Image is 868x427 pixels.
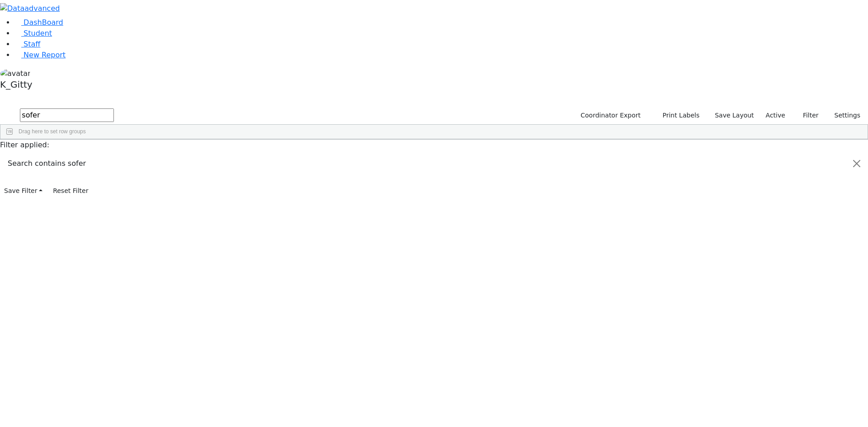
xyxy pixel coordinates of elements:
span: DashBoard [24,18,63,27]
button: Reset Filter [49,184,92,198]
a: Staff [14,40,40,48]
button: Coordinator Export [575,108,645,122]
button: Save Layout [711,108,758,122]
a: Student [14,29,52,38]
button: Settings [823,108,864,122]
span: Staff [24,40,40,48]
span: Drag here to set row groups [19,128,86,135]
label: Active [762,108,789,122]
span: New Report [24,51,66,59]
button: Filter [791,108,823,122]
input: Search [20,108,114,122]
button: Close [846,151,868,176]
a: New Report [14,51,66,59]
span: Student [24,29,52,38]
a: DashBoard [14,18,63,27]
button: Print Labels [652,108,703,122]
